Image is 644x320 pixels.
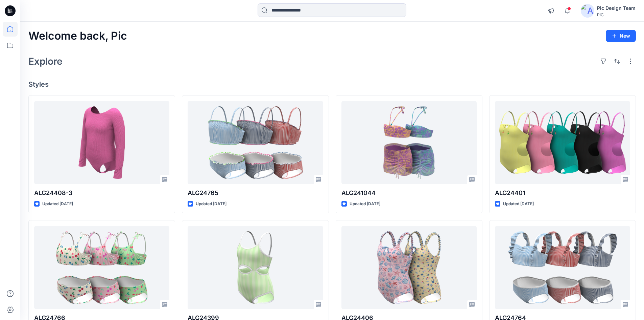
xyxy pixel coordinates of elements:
p: ALG24765 [188,188,323,198]
p: Updated [DATE] [196,200,226,208]
h2: Explore [28,56,63,67]
a: ALG24408-3 [34,101,169,185]
a: ALG24765 [188,101,323,185]
img: avatar [581,4,594,18]
div: PIC [597,12,636,17]
p: ALG24401 [495,188,630,198]
button: New [606,30,636,42]
h4: Styles [28,80,636,88]
a: ALG24406 [341,226,477,310]
p: ALG24408-3 [34,188,169,198]
p: Updated [DATE] [503,200,534,208]
div: Pic Design Team [597,4,636,12]
a: ALG24399 [188,226,323,310]
p: Updated [DATE] [350,200,380,208]
a: ALG24401 [495,101,630,185]
a: ALG24766 [34,226,169,310]
a: ALG241044 [341,101,477,185]
p: ALG241044 [341,188,477,198]
p: Updated [DATE] [42,200,73,208]
h2: Welcome back, Pic [28,30,127,42]
a: ALG24764 [495,226,630,310]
